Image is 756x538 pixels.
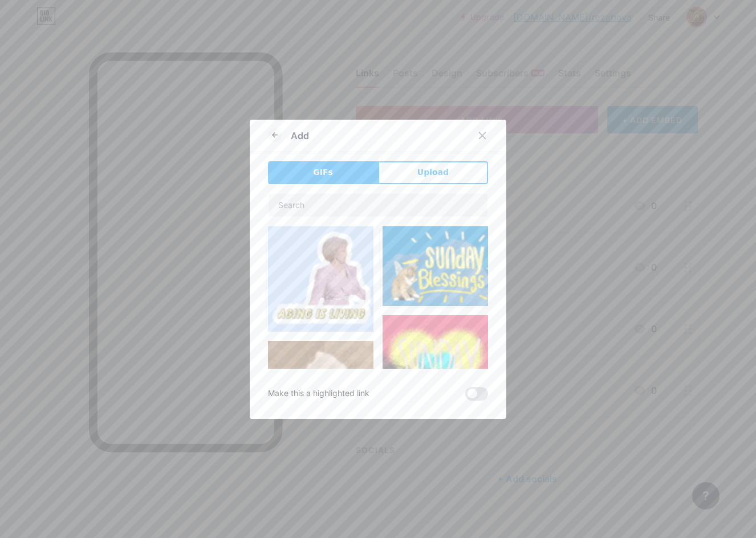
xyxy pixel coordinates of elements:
button: GIFs [268,161,378,184]
img: Gihpy [268,226,373,332]
span: GIFs [313,166,333,178]
button: Upload [378,161,488,184]
div: Make this a highlighted link [268,387,369,401]
span: Upload [417,166,449,178]
div: Add [291,129,309,142]
img: Gihpy [383,315,488,421]
input: Search [269,194,487,217]
img: Gihpy [268,341,373,529]
img: Gihpy [383,226,488,307]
